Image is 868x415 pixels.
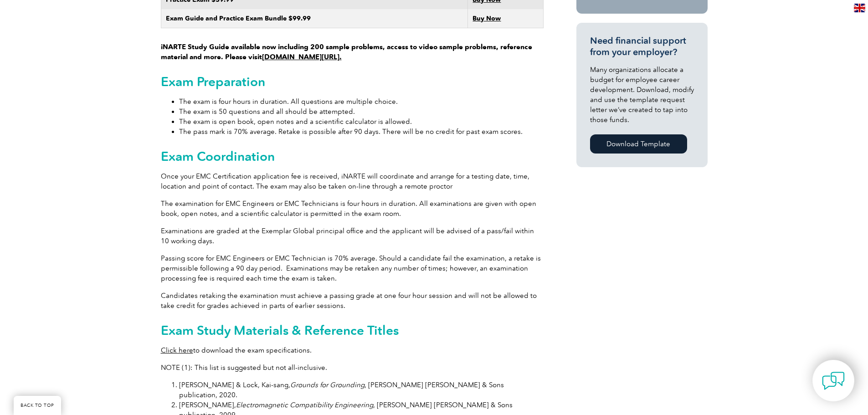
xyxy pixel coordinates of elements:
[161,291,544,311] p: Candidates retaking the examination must achieve a passing grade at one four hour session and wil...
[854,4,865,12] img: en
[161,345,544,355] p: to download the exam specifications.
[290,381,365,389] em: Grounds for Grounding
[161,199,544,219] p: The examination for EMC Engineers or EMC Technicians is four hours in duration. All examinations ...
[590,35,694,58] h3: Need financial support from your employer?
[161,253,544,283] p: Passing score for EMC Engineers or EMC Technician is 70% average. Should a candidate fail the exa...
[590,65,694,125] p: Many organizations allocate a budget for employee career development. Download, modify and use th...
[473,15,501,22] a: Buy Now
[161,363,544,373] p: NOTE (1): This list is suggested but not all-inclusive.
[236,401,373,409] em: Electromagnetic Compatibility Engineering
[161,74,544,89] h2: Exam Preparation
[590,134,687,154] a: Download Template
[161,323,544,338] h2: Exam Study Materials & Reference Titles
[179,380,544,400] li: [PERSON_NAME] & Lock, Kai-sang, , [PERSON_NAME] [PERSON_NAME] & Sons publication, 2020.
[161,226,544,246] p: Examinations are graded at the Exemplar Global principal office and the applicant will be advised...
[179,97,544,107] li: The exam is four hours in duration. All questions are multiple choice.
[161,171,544,191] p: Once your EMC Certification application fee is received, iNARTE will coordinate and arrange for a...
[14,396,61,415] a: BACK TO TOP
[161,43,532,61] strong: iNARTE Study Guide available now including 200 sample problems, access to video sample problems, ...
[262,53,342,61] a: [DOMAIN_NAME][URL].
[179,117,544,127] li: The exam is open book, open notes and a scientific calculator is allowed.
[166,15,311,22] strong: Exam Guide and Practice Exam Bundle $99.99
[161,346,193,354] a: Click here
[161,149,544,164] h2: Exam Coordination
[179,127,544,137] li: The pass mark is 70% average. Retake is possible after 90 days. There will be no credit for past ...
[822,369,845,392] img: contact-chat.png
[179,107,544,117] li: The exam is 50 questions and all should be attempted.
